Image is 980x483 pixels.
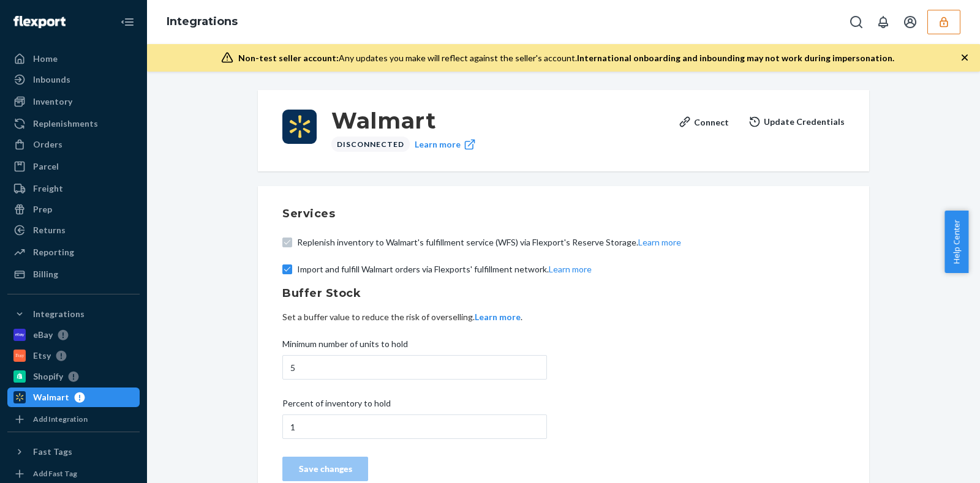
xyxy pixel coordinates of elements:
button: Help Center [944,211,968,273]
div: Inbounds [33,73,70,86]
span: Non-test seller account: [238,53,339,63]
div: Prep [33,203,52,215]
span: International onboarding and inbounding may not work during impersonation. [577,53,894,63]
div: Add Integration [33,414,88,424]
a: Learn more [638,237,681,247]
button: Fast Tags [7,442,140,462]
div: Shopify [33,370,63,383]
input: Percent of inventory to hold [282,414,547,439]
button: Learn more [475,311,521,323]
a: Freight [7,179,140,198]
div: Replenishments [33,118,98,130]
div: Billing [33,268,58,280]
h2: Services [282,206,592,222]
div: Fast Tags [33,446,72,458]
iframe: Opens a widget where you can chat to one of our agents [902,446,968,477]
button: Close Navigation [115,10,140,34]
img: Flexport logo [13,16,66,28]
button: Open Search Box [844,10,869,34]
a: Home [7,49,140,69]
p: Set a buffer value to reduce the risk of overselling. . [282,311,845,323]
div: Add Fast Tag [33,468,77,479]
a: Learn more [549,264,592,274]
a: Parcel [7,157,140,176]
span: Import and fulfill Walmart orders via Flexports' fulfillment network. [297,263,845,275]
span: Replenish inventory to Walmart's fulfillment service (WFS) via Flexport's Reserve Storage. [297,236,845,249]
button: Open notifications [871,10,895,34]
button: Update Credentials [748,110,845,134]
div: Connect [679,116,729,129]
h2: Buffer Stock [282,285,845,301]
a: Walmart [7,388,140,407]
div: Returns [33,224,66,236]
a: Inbounds [7,70,140,89]
div: Etsy [33,350,51,362]
input: Minimum number of units to hold [282,355,547,380]
a: Orders [7,135,140,154]
a: Inventory [7,92,140,111]
div: Parcel [33,160,59,173]
div: Integrations [33,308,85,320]
div: Disconnected [331,137,410,152]
div: Orders [33,138,62,151]
span: Percent of inventory to hold [282,397,391,414]
div: Save changes [293,463,358,475]
a: eBay [7,325,140,345]
a: Add Integration [7,412,140,427]
button: Connect [679,110,729,134]
div: Inventory [33,95,72,108]
button: Integrations [7,304,140,324]
ol: breadcrumbs [157,4,247,40]
a: Learn more [415,137,476,152]
a: Shopify [7,367,140,386]
div: eBay [33,329,53,341]
div: Any updates you make will reflect against the seller's account. [238,52,894,64]
h3: Walmart [331,110,669,132]
input: Import and fulfill Walmart orders via Flexports' fulfillment network.Learn more [282,264,292,274]
div: Home [33,53,58,65]
a: Returns [7,220,140,240]
div: Walmart [33,391,69,403]
a: Reporting [7,242,140,262]
a: Billing [7,264,140,284]
a: Integrations [167,15,238,28]
button: Open account menu [898,10,922,34]
a: Add Fast Tag [7,466,140,481]
a: Replenishments [7,114,140,133]
div: Freight [33,182,63,195]
a: Prep [7,200,140,219]
button: Save changes [282,457,368,481]
a: Etsy [7,346,140,365]
input: Replenish inventory to Walmart's fulfillment service (WFS) via Flexport's Reserve Storage.Learn more [282,238,292,247]
span: Minimum number of units to hold [282,338,408,355]
div: Reporting [33,246,74,258]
